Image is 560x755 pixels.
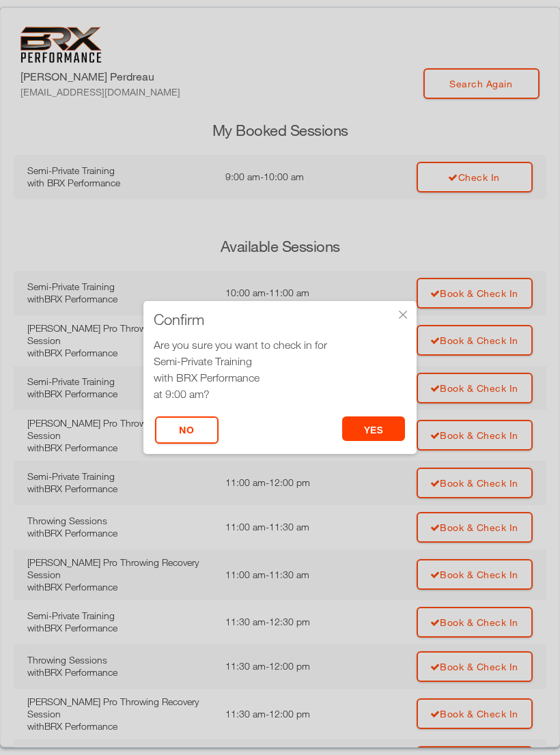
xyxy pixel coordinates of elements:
button: yes [342,416,406,441]
div: Are you sure you want to check in for at 9:00 am? [154,337,406,402]
div: Semi-Private Training [154,353,406,369]
button: No [155,416,219,444]
span: Confirm [154,313,204,326]
div: with BRX Performance [154,369,406,386]
div: × [396,308,410,322]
